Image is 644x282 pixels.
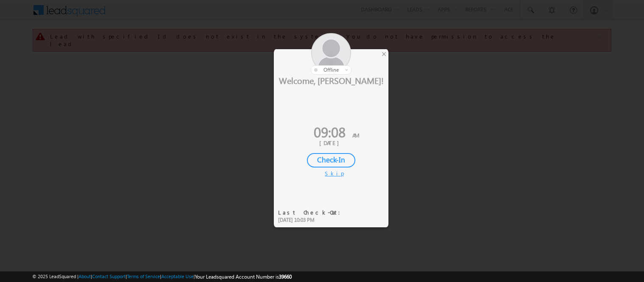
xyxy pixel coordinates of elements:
div: Check-In [307,153,355,168]
div: Welcome, [PERSON_NAME]! [274,75,388,86]
span: AM [352,131,359,139]
div: Last Check-Out: [278,209,346,216]
div: [DATE] 10:03 PM [278,216,346,224]
div: × [380,49,388,59]
span: © 2025 LeadSquared | | | | | [32,273,292,281]
a: Contact Support [92,274,126,279]
span: offline [323,67,339,73]
span: 09:08 [314,122,346,141]
div: [DATE] [280,139,382,147]
span: Your Leadsquared Account Number is [195,274,292,280]
a: Terms of Service [127,274,160,279]
a: About [79,274,91,279]
span: 39660 [279,274,292,280]
div: Skip [325,170,337,177]
a: Acceptable Use [161,274,194,279]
